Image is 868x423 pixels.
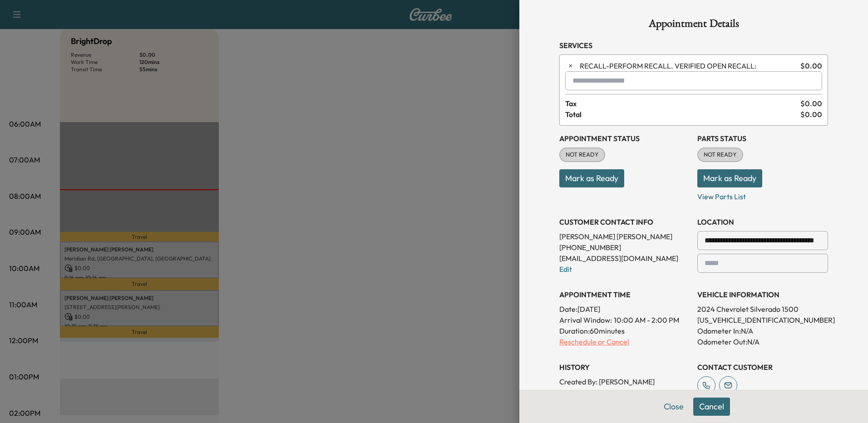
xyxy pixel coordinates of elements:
span: NOT READY [560,150,604,159]
button: Close [658,398,690,416]
p: Arrival Window: [559,315,690,325]
p: Date: [DATE] [559,304,690,315]
h3: History [559,362,690,373]
button: Cancel [693,398,730,416]
span: Total [565,109,800,120]
span: $ 0.00 [800,98,822,109]
p: 2024 Chevrolet Silverado 1500 [697,304,828,315]
p: View Parts List [697,187,828,202]
h3: LOCATION [697,216,828,227]
h3: CONTACT CUSTOMER [697,362,828,373]
p: Odometer Out: N/A [697,336,828,347]
p: Duration: 60 minutes [559,325,690,336]
span: $ 0.00 [800,109,822,120]
p: Created By : [PERSON_NAME] Estriemera [559,376,690,398]
h3: CUSTOMER CONTACT INFO [559,216,690,227]
p: [PERSON_NAME] [PERSON_NAME] [559,231,690,242]
p: Reschedule or Cancel [559,336,690,347]
span: 10:00 AM - 2:00 PM [614,315,679,325]
h3: APPOINTMENT TIME [559,289,690,300]
span: Tax [565,98,800,109]
h3: Services [559,40,828,51]
h3: VEHICLE INFORMATION [697,289,828,300]
button: Mark as Ready [697,169,762,187]
span: NOT READY [698,150,742,159]
h3: Appointment Status [559,133,690,144]
p: [US_VEHICLE_IDENTIFICATION_NUMBER] [697,315,828,325]
span: $ 0.00 [800,60,822,71]
p: Odometer In: N/A [697,325,828,336]
h3: Parts Status [697,133,828,144]
p: [EMAIL_ADDRESS][DOMAIN_NAME] [559,253,690,264]
span: PERFORM RECALL. VERIFIED OPEN RECALL: [580,60,797,71]
a: Edit [559,265,572,274]
button: Mark as Ready [559,169,624,187]
p: [PHONE_NUMBER] [559,242,690,253]
h1: Appointment Details [559,18,828,33]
